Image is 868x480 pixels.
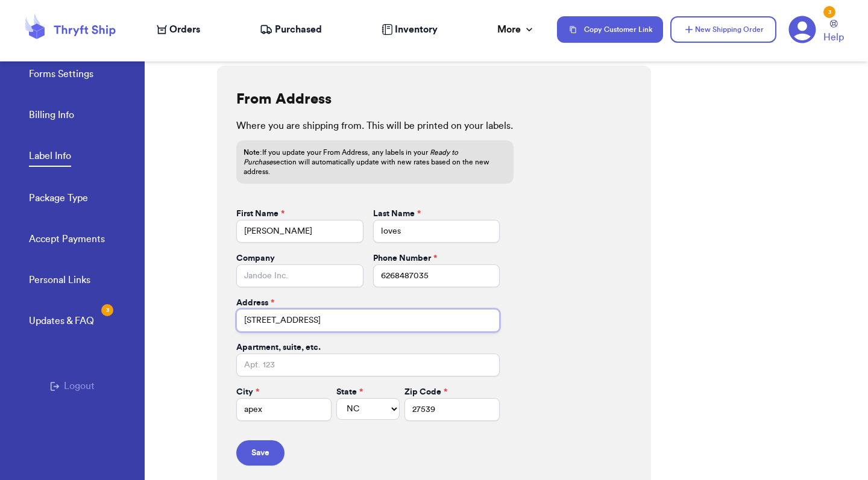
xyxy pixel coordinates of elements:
[823,6,835,18] div: 3
[236,309,500,332] input: 1234 Main St.
[236,119,632,133] p: Where you are shipping from. This will be printed on your labels.
[373,220,500,243] input: Doe
[373,264,500,287] input: 1234567890
[823,30,844,45] span: Help
[29,314,94,328] div: Updates & FAQ
[236,341,321,354] label: Apartment, suite, etc.
[275,22,322,37] span: Purchased
[236,252,275,264] label: Company
[29,273,90,290] a: Personal Links
[788,16,816,43] a: 3
[29,149,71,167] a: Label Info
[236,398,332,421] input: City
[382,22,438,37] a: Inventory
[336,386,363,398] label: State
[236,440,285,466] button: Save
[823,20,844,45] a: Help
[29,232,105,249] a: Accept Payments
[29,191,88,208] a: Package Type
[670,16,776,43] button: New Shipping Order
[236,264,363,287] input: Jandoe Inc.
[236,208,285,220] label: First Name
[169,22,200,37] span: Orders
[404,398,500,421] input: 12345
[236,220,363,243] input: John
[236,297,274,309] label: Address
[373,252,437,264] label: Phone Number
[236,354,500,376] input: Apt. 123
[497,22,535,37] div: More
[395,22,438,37] span: Inventory
[260,22,322,37] a: Purchased
[29,314,94,331] a: Updates & FAQ3
[557,16,663,43] button: Copy Customer Link
[157,22,200,37] a: Orders
[29,67,93,84] a: Forms Settings
[244,148,506,176] p: If you update your From Address, any labels in your section will automatically update with new ra...
[29,108,74,125] a: Billing Info
[101,304,113,316] div: 3
[373,208,421,220] label: Last Name
[236,386,259,398] label: City
[50,379,95,393] button: Logout
[236,90,332,109] h2: From Address
[244,149,262,156] span: Note:
[404,386,447,398] label: Zip Code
